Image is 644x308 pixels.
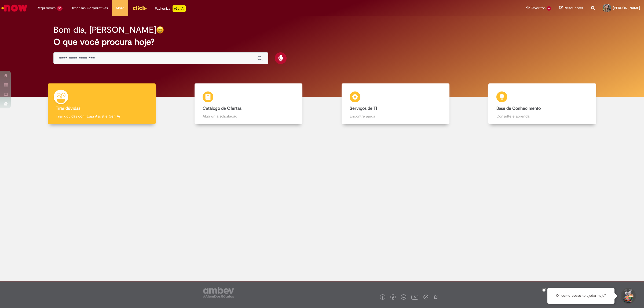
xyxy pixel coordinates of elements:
img: logo_footer_twitter.png [392,296,394,299]
span: 37 [57,6,63,11]
img: logo_footer_ambev_rotulo_gray.png [203,287,234,298]
p: Consulte e aprenda [496,113,588,119]
b: Catálogo de Ofertas [203,106,241,111]
b: Serviços de TI [350,106,377,111]
p: Abra uma solicitação [203,113,294,119]
a: Tirar dúvidas Tirar dúvidas com Lupi Assist e Gen Ai [28,83,175,124]
img: logo_footer_naosei.png [433,295,438,299]
b: Tirar dúvidas [56,106,80,111]
b: Base de Conhecimento [496,106,541,111]
img: ServiceNow [1,3,28,13]
span: Despesas Corporativas [71,5,108,11]
img: logo_footer_workplace.png [423,295,428,299]
button: Iniciar Conversa de Suporte [620,288,636,304]
p: Encontre ajuda [350,113,441,119]
span: 6 [547,6,551,11]
span: Favoritos [531,5,546,11]
img: click_logo_yellow_360x200.png [132,4,147,12]
h2: Bom dia, [PERSON_NAME] [53,25,156,35]
span: Rascunhos [564,5,583,10]
img: happy-face.png [156,26,164,34]
a: Base de Conhecimento Consulte e aprenda [469,83,616,124]
p: Tirar dúvidas com Lupi Assist e Gen Ai [56,113,148,119]
span: More [116,5,124,11]
a: Rascunhos [559,6,583,11]
a: Serviços de TI Encontre ajuda [322,83,469,124]
h2: O que você procura hoje? [53,37,591,47]
img: logo_footer_linkedin.png [402,296,405,299]
div: Oi, como posso te ajudar hoje? [547,288,614,304]
img: logo_footer_facebook.png [381,296,384,299]
div: Padroniza [155,5,186,12]
span: Requisições [37,5,56,11]
a: Catálogo de Ofertas Abra uma solicitação [175,83,322,124]
p: +GenAi [173,5,186,12]
span: [PERSON_NAME] [613,6,640,10]
img: logo_footer_youtube.png [411,294,418,300]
